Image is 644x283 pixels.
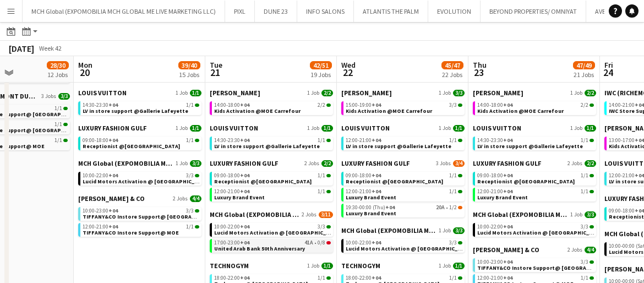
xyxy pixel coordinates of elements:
span: MCH Global (EXPOMOBILIA MCH GLOBAL ME LIVE MARKETING LLC) [78,159,173,167]
span: 1/1 [318,138,325,143]
span: 3/3 [453,90,465,96]
a: 10:00-22:00+043/3Lucid Motors Activation @ [GEOGRAPHIC_DATA] [477,223,594,236]
span: LUXURY FASHION GULF [341,159,410,167]
span: LUXURY FASHION GULF [78,124,146,132]
a: [PERSON_NAME]1 Job2/2 [473,89,596,97]
span: 1/1 [190,90,201,96]
span: 18:00-22:00 [346,275,381,281]
button: EVOLUTION [428,1,481,22]
a: LOUIS VUITTON1 Job1/1 [210,124,333,132]
span: JACK MORTON [341,89,392,97]
span: +04 [635,137,644,144]
span: 3/3 [449,240,457,246]
span: +04 [108,172,118,179]
span: 09:00-18:00 [609,208,644,214]
span: 1/1 [186,138,194,143]
span: 10:00-22:00 [477,224,512,230]
span: +04 [240,172,249,179]
span: +04 [240,274,249,281]
div: 19 Jobs [310,70,331,79]
span: 18:00-22:00 [214,275,249,281]
span: 14:00-21:00 [609,102,644,108]
span: 3/3 [190,160,201,167]
span: LOUIS VUITTON [473,124,521,132]
span: MCH Global (EXPOMOBILIA MCH GLOBAL ME LIVE MARKETING LLC) [341,226,436,235]
div: 21 Jobs [574,70,594,79]
span: 0/8 [318,240,325,246]
span: JACK MORTON [210,89,260,97]
span: Kids Activation @MOE Carrefour [346,107,432,115]
a: 10:00-22:00+043/3Lucid Motors Activation @ [GEOGRAPHIC_DATA] [214,223,331,236]
a: 09:00-18:00+041/1Receptionist @[GEOGRAPHIC_DATA] [214,172,331,184]
a: LOUIS VUITTON1 Job1/1 [473,124,596,132]
span: 10:00-22:00 [214,224,249,230]
span: TIFFANY & CO [78,194,145,203]
span: 10:00-22:00 [83,173,118,178]
span: +04 [240,188,249,195]
span: 3/3 [585,211,596,218]
a: 14:00-18:00+042/2Kids Activation @MOE Carrefour [477,101,594,114]
span: 1/1 [318,173,325,178]
a: [PERSON_NAME]1 Job2/2 [210,89,333,97]
span: 2 Jobs [567,160,582,167]
span: +04 [503,137,512,144]
span: 1/2 [458,206,462,209]
span: 1/1 [581,173,588,178]
span: 23 [471,66,487,79]
span: 1/2 [449,205,457,210]
div: [PERSON_NAME]1 Job2/214:00-18:00+042/2Kids Activation @MOE Carrefour [210,89,333,124]
span: 1/1 [318,275,325,281]
span: +04 [372,137,381,144]
span: 1 Job [439,125,451,132]
span: 39/40 [178,61,200,69]
span: 12:00-21:00 [83,224,118,230]
span: 2/2 [321,160,333,167]
span: 2/2 [321,90,333,96]
a: 10:00-23:00+043/3TIFFANY&CO Instore Support@ [GEOGRAPHIC_DATA] [477,258,594,271]
span: 1/1 [458,174,462,177]
span: 1 Job [439,90,451,96]
span: 12:00-21:00 [346,189,381,194]
div: LOUIS VUITTON1 Job1/114:30-23:30+041/1LV in store support @Gallerie Lafeyette [78,89,201,124]
div: 12 Jobs [47,70,68,79]
a: 15:00-19:00+043/3Kids Activation @MOE Carrefour [346,101,462,114]
span: 3 Jobs [41,93,56,100]
span: MCH Global (EXPOMOBILIA MCH GLOBAL ME LIVE MARKETING LLC) [473,210,568,219]
span: 3/3 [195,209,199,213]
span: +04 [503,188,512,195]
span: 2/2 [581,102,588,108]
span: Week 42 [36,44,64,52]
span: 1/1 [590,139,594,142]
span: 4/4 [190,195,201,202]
a: 09:00-18:00+041/1Receptionist @[GEOGRAPHIC_DATA] [346,172,462,184]
span: LOUIS VUITTON [210,124,258,132]
span: TECHNOGYM [341,262,380,270]
span: Luxury Brand Event [346,194,396,201]
a: [PERSON_NAME] & CO2 Jobs4/4 [78,194,201,203]
span: 14:30-23:30 [214,138,249,143]
div: LOUIS VUITTON1 Job1/114:30-23:30+041/1LV in store support @Gallerie Lafeyette [210,124,333,159]
span: United Arab Bank 50th Anniversary [214,245,305,252]
span: +04 [108,223,118,230]
span: 45/47 [441,61,463,69]
span: 14:30-23:30 [83,102,118,108]
span: 28/30 [47,61,69,69]
span: 1/1 [590,174,594,177]
a: LUXURY FASHION GULF2 Jobs2/2 [473,159,596,167]
span: +04 [372,172,381,179]
span: 3/3 [186,173,194,178]
span: Lucid Motors Activation @ Galleria Mall [346,245,473,252]
span: 1/1 [581,138,588,143]
span: 1/1 [326,190,331,193]
span: 2/2 [318,102,325,108]
a: TECHNOGYM1 Job1/1 [210,262,333,270]
span: 1 Job [307,263,319,269]
button: MCH Global (EXPOMOBILIA MCH GLOBAL ME LIVE MARKETING LLC) [23,1,225,22]
span: 1/1 [186,224,194,230]
div: MCH Global (EXPOMOBILIA MCH GLOBAL ME LIVE MARKETING LLC)1 Job3/310:00-22:00+043/3Lucid Motors Ac... [341,226,465,262]
span: +04 [385,204,395,211]
span: 1 Job [176,90,188,96]
span: 1/1 [449,173,457,178]
span: 1/1 [449,275,457,281]
span: +04 [635,172,644,179]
